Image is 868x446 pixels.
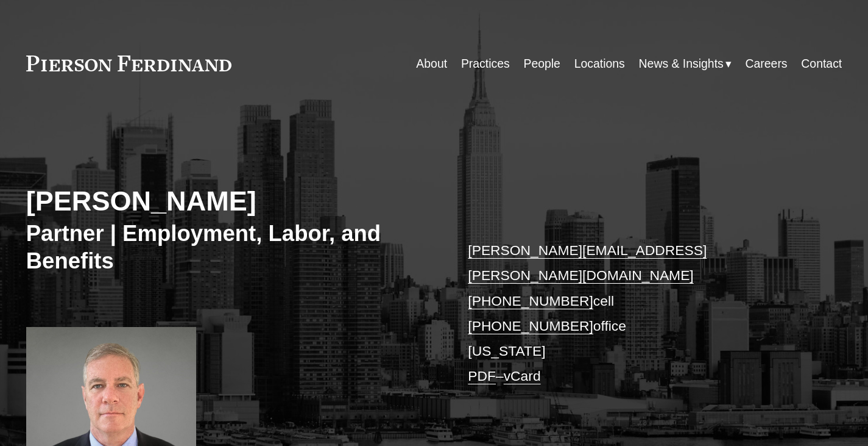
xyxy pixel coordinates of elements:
a: vCard [504,368,541,384]
h3: Partner | Employment, Labor, and Benefits [26,220,434,275]
span: News & Insights [639,53,724,74]
a: Careers [746,52,788,76]
a: [PHONE_NUMBER] [468,318,593,334]
a: PDF [468,368,496,384]
a: Locations [574,52,625,76]
a: [PERSON_NAME][EMAIL_ADDRESS][PERSON_NAME][DOMAIN_NAME] [468,242,707,283]
a: About [416,52,447,76]
h2: [PERSON_NAME] [26,185,434,218]
a: [PHONE_NUMBER] [468,293,593,309]
a: Practices [461,52,510,76]
a: People [523,52,560,76]
a: Contact [801,52,842,76]
a: folder dropdown [639,52,732,76]
p: cell office [US_STATE] – [468,238,808,389]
